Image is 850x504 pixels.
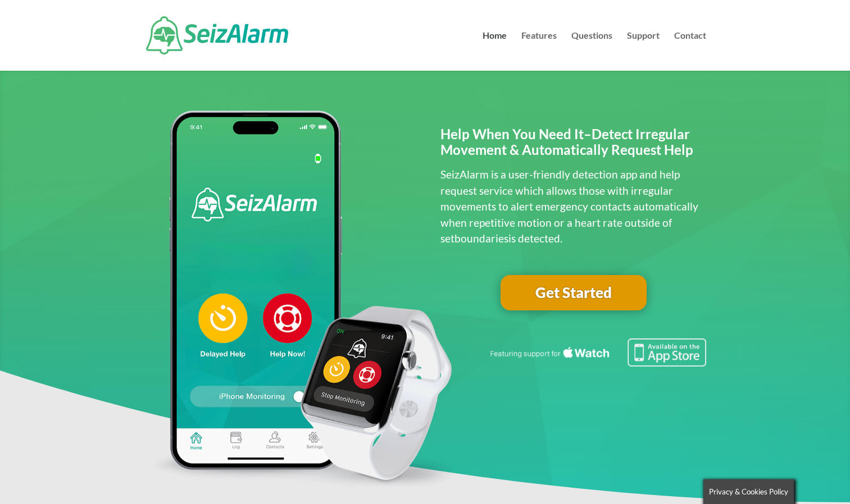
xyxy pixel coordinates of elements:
a: Support [627,31,660,71]
a: Questions [571,31,612,71]
img: seizalarm-apple-devices [144,111,460,491]
img: Seizure detection available in the Apple App Store. [488,338,706,366]
a: Featuring seizure detection support for the Apple Watch [488,356,706,369]
p: SeizAlarm is a user-friendly detection app and help request service which allows those with irreg... [440,167,706,247]
a: Contact [674,31,706,71]
span: boundaries [454,232,508,245]
a: Get Started [501,275,647,311]
a: Home [483,31,507,71]
h2: Help When You Need It–Detect Irregular Movement & Automatically Request Help [440,126,706,164]
iframe: Help widget launcher [750,460,838,492]
span: Privacy & Cookies Policy [709,487,788,496]
a: Features [521,31,557,71]
img: SeizAlarm [146,16,288,54]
